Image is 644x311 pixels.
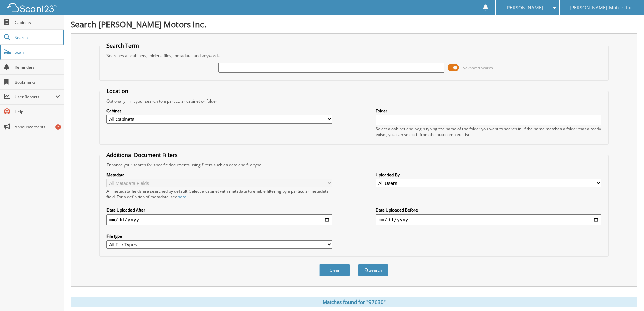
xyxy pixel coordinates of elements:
label: Folder [376,108,601,114]
h1: Search [PERSON_NAME] Motors Inc. [71,19,637,30]
span: Search [15,35,59,40]
input: end [376,214,601,225]
span: Advanced Search [463,65,493,70]
div: Searches all cabinets, folders, files, metadata, and keywords [103,53,605,59]
span: [PERSON_NAME] Motors Inc. [570,6,634,10]
div: Enhance your search for specific documents using filters such as date and file type. [103,162,605,168]
legend: Additional Document Filters [103,151,181,159]
div: Select a cabinet and begin typing the name of the folder you want to search in. If the name match... [376,126,601,137]
legend: Location [103,87,132,95]
label: Uploaded By [376,172,601,178]
label: Cabinet [106,108,332,114]
span: Cabinets [15,20,60,25]
label: Date Uploaded Before [376,207,601,213]
span: Scan [15,49,60,55]
iframe: Chat Widget [610,279,644,311]
img: scan123-logo-white.svg [7,3,57,12]
div: Optionally limit your search to a particular cabinet or folder [103,98,605,104]
a: here [177,194,186,200]
label: Metadata [106,172,332,178]
span: Bookmarks [15,79,60,85]
span: Announcements [15,124,60,130]
button: Search [358,264,388,276]
div: All metadata fields are searched by default. Select a cabinet with metadata to enable filtering b... [106,188,332,200]
div: 2 [55,124,61,130]
input: start [106,214,332,225]
div: Matches found for "97630" [71,297,637,307]
span: User Reports [15,94,55,100]
button: Clear [319,264,350,276]
span: [PERSON_NAME] [505,6,543,10]
label: File type [106,233,332,239]
span: Help [15,109,60,115]
span: Reminders [15,64,60,70]
legend: Search Term [103,42,142,49]
label: Date Uploaded After [106,207,332,213]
